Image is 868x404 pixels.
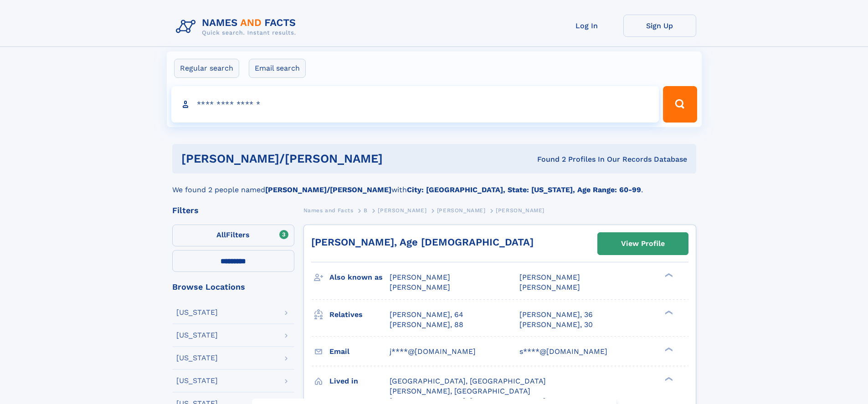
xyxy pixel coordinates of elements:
[364,205,368,216] a: B
[364,207,368,214] span: B
[176,377,218,384] div: [US_STATE]
[176,332,218,339] div: [US_STATE]
[623,15,696,37] a: Sign Up
[172,225,294,246] label: Filters
[390,283,450,291] span: [PERSON_NAME]
[390,310,463,320] a: [PERSON_NAME], 64
[265,185,391,194] b: [PERSON_NAME]/[PERSON_NAME]
[303,205,354,216] a: Names and Facts
[407,185,641,194] b: City: [GEOGRAPHIC_DATA], State: [US_STATE], Age Range: 60-99
[181,153,460,164] h1: [PERSON_NAME]/[PERSON_NAME]
[663,272,673,278] div: ❯
[550,15,623,37] a: Log In
[663,309,673,315] div: ❯
[311,236,534,248] a: [PERSON_NAME], Age [DEMOGRAPHIC_DATA]
[172,15,303,39] img: Logo Names and Facts
[663,86,697,123] button: Search Button
[390,273,450,281] span: [PERSON_NAME]
[519,283,580,291] span: [PERSON_NAME]
[176,354,218,362] div: [US_STATE]
[519,273,580,281] span: [PERSON_NAME]
[390,387,530,395] span: [PERSON_NAME], [GEOGRAPHIC_DATA]
[663,346,673,352] div: ❯
[390,320,463,330] a: [PERSON_NAME], 88
[216,230,226,239] span: All
[174,59,239,78] label: Regular search
[437,207,486,214] span: [PERSON_NAME]
[176,309,218,316] div: [US_STATE]
[249,59,306,78] label: Email search
[598,233,688,255] a: View Profile
[390,377,546,385] span: [GEOGRAPHIC_DATA], [GEOGRAPHIC_DATA]
[378,205,426,216] a: [PERSON_NAME]
[171,86,659,123] input: search input
[519,310,593,320] a: [PERSON_NAME], 36
[329,270,390,285] h3: Also known as
[496,207,544,214] span: [PERSON_NAME]
[378,207,426,214] span: [PERSON_NAME]
[437,205,486,216] a: [PERSON_NAME]
[172,283,294,291] div: Browse Locations
[172,174,696,195] div: We found 2 people named with .
[172,206,294,215] div: Filters
[329,344,390,359] h3: Email
[460,154,687,164] div: Found 2 Profiles In Our Records Database
[519,320,593,330] a: [PERSON_NAME], 30
[663,376,673,382] div: ❯
[329,307,390,322] h3: Relatives
[621,233,665,254] div: View Profile
[329,373,390,389] h3: Lived in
